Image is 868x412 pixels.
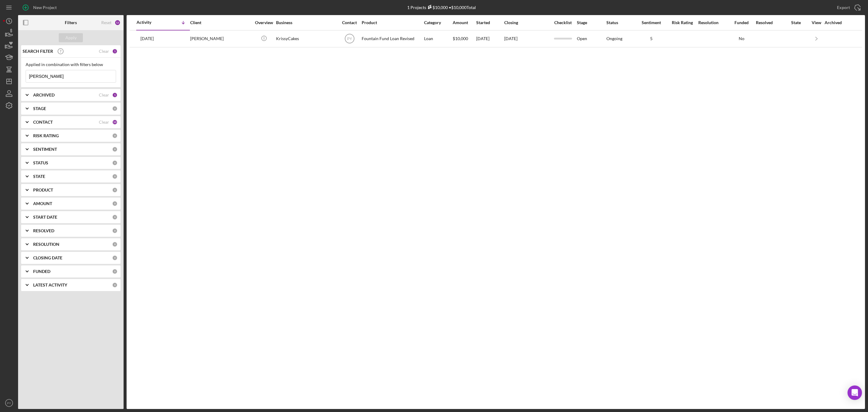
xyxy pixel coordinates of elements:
button: New Project [18,2,63,14]
div: 0 [112,269,118,274]
div: 0 [112,174,118,179]
div: Export [837,2,850,14]
div: Apply [65,33,77,42]
b: RESOLUTION [33,242,59,247]
div: View [809,20,824,25]
div: Clear [99,120,109,125]
time: [DATE] [504,36,517,41]
div: 10 [112,119,118,125]
text: PY [7,401,11,405]
b: SENTIMENT [33,147,57,152]
div: Overview [253,20,275,25]
div: 5 [636,36,666,41]
div: 0 [112,160,118,166]
time: 2025-06-11 19:04 [140,36,154,41]
b: STATE [33,174,45,179]
b: RESOLVED [33,228,54,233]
div: Started [476,20,503,25]
div: Business [276,20,336,25]
div: Open Intercom Messenger [848,385,862,400]
div: [DATE] [476,31,503,47]
div: State [784,20,808,25]
b: RISK RATING [33,133,59,138]
button: Export [831,2,865,14]
b: CONTACT [33,120,53,125]
div: Applied in combination with filters below [26,62,116,67]
div: Amount [453,20,475,25]
span: $10,000 [453,36,468,41]
div: No [728,36,755,41]
b: STATUS [33,160,48,165]
div: 0 [112,133,118,138]
div: Reset [101,20,112,25]
div: Contact [338,20,361,25]
div: Product [362,20,422,25]
div: Loan [424,31,452,47]
div: 0 [112,228,118,233]
button: Apply [59,33,83,42]
div: 0 [112,187,118,193]
div: [PERSON_NAME] [190,31,250,47]
div: 0 [112,106,118,111]
div: 0 [112,255,118,261]
div: 0 [112,147,118,152]
button: PY [3,397,15,409]
text: PY [347,37,352,41]
div: Status [606,20,635,25]
b: PRODUCT [33,188,53,192]
div: Stage [577,20,606,25]
div: KrissyCakes [276,31,336,47]
b: AMOUNT [33,201,52,206]
div: Resolution [698,20,727,25]
div: Ongoing [606,36,622,41]
div: 0 [112,201,118,206]
div: Checklist [550,20,576,25]
b: Filters [65,20,77,25]
div: 1 [112,49,118,54]
div: Closing [504,20,549,25]
div: 1 Projects • $10,000 Total [407,5,476,10]
div: Open [577,31,606,47]
div: 0 [112,242,118,247]
div: Client [190,20,250,25]
div: 0 [112,214,118,220]
div: Sentiment [636,20,666,25]
div: Archived [825,20,855,25]
div: $10,000 [426,5,448,10]
div: Risk Rating [667,20,697,25]
div: 0 [112,282,118,288]
b: START DATE [33,215,57,220]
b: SEARCH FILTER [23,49,53,54]
b: FUNDED [33,269,50,274]
b: CLOSING DATE [33,255,62,260]
b: STAGE [33,106,46,111]
div: Fountain Fund Loan Revised [362,31,422,47]
div: Activity [137,20,163,25]
div: Category [424,20,452,25]
div: Resolved [756,20,783,25]
b: LATEST ACTIVITY [33,283,67,287]
div: 12 [115,20,121,26]
div: Clear [99,49,109,54]
div: Clear [99,93,109,97]
div: 1 [112,92,118,98]
div: New Project [33,2,57,14]
div: Funded [728,20,755,25]
b: ARCHIVED [33,93,55,97]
